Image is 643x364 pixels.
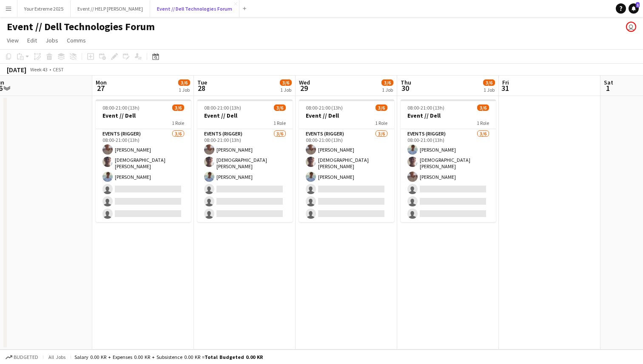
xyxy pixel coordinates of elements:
a: Edit [24,35,40,46]
a: View [3,35,22,46]
span: Total Budgeted 0.00 KR [205,354,263,360]
div: 1 Job [179,87,190,93]
app-card-role: Events (Rigger)3/608:00-21:00 (13h)[PERSON_NAME][DEMOGRAPHIC_DATA][PERSON_NAME][PERSON_NAME] [197,129,293,222]
span: 1 Role [375,120,387,126]
span: 3/6 [178,79,190,86]
app-card-role: Events (Rigger)3/608:00-21:00 (13h)[PERSON_NAME][DEMOGRAPHIC_DATA][PERSON_NAME][PERSON_NAME] [96,129,191,222]
div: [DATE] [7,65,26,74]
div: 1 Job [484,87,495,93]
a: Jobs [42,35,62,46]
div: 1 Job [280,87,291,93]
span: Comms [67,37,86,44]
h1: Event // Dell Technologies Forum [7,20,155,33]
app-job-card: 08:00-21:00 (13h)3/6Event // Dell1 RoleEvents (Rigger)3/608:00-21:00 (13h)[PERSON_NAME][DEMOGRAPH... [299,99,394,222]
span: 08:00-21:00 (13h) [102,104,139,111]
span: 3/6 [376,104,387,111]
span: 3/6 [477,104,489,111]
button: Event // HELP [PERSON_NAME] [71,0,150,17]
span: 28 [196,83,207,93]
span: View [7,37,19,44]
span: Week 43 [28,66,49,73]
div: Salary 0.00 KR + Expenses 0.00 KR + Subsistence 0.00 KR = [74,354,263,360]
span: 1 Role [273,120,286,126]
span: 29 [298,83,310,93]
span: 08:00-21:00 (13h) [204,104,241,111]
span: Sat [604,79,613,86]
a: Comms [63,35,89,46]
span: 3/6 [172,104,184,111]
div: 1 Job [382,87,393,93]
span: 30 [399,83,411,93]
button: Your Extreme 2025 [17,0,71,17]
app-card-role: Events (Rigger)3/608:00-21:00 (13h)[PERSON_NAME][DEMOGRAPHIC_DATA][PERSON_NAME][PERSON_NAME] [299,129,394,222]
span: Edit [27,37,37,44]
span: 08:00-21:00 (13h) [306,104,343,111]
h3: Event // Dell [299,112,394,119]
h3: Event // Dell [96,112,191,119]
h3: Event // Dell [197,112,293,119]
app-job-card: 08:00-21:00 (13h)3/6Event // Dell1 RoleEvents (Rigger)3/608:00-21:00 (13h)[PERSON_NAME][DEMOGRAPH... [197,99,293,222]
app-job-card: 08:00-21:00 (13h)3/6Event // Dell1 RoleEvents (Rigger)3/608:00-21:00 (13h)[PERSON_NAME][DEMOGRAPH... [96,99,191,222]
span: 3/6 [280,79,292,86]
span: 1 Role [477,120,489,126]
span: Jobs [46,37,58,44]
app-job-card: 08:00-21:00 (13h)3/6Event // Dell1 RoleEvents (Rigger)3/608:00-21:00 (13h)[PERSON_NAME][DEMOGRAPH... [401,99,496,222]
a: 1 [629,3,639,14]
span: Budgeted [14,354,38,360]
button: Budgeted [4,353,40,362]
span: 1 [603,83,613,93]
span: 3/6 [483,79,495,86]
span: 1 Role [172,120,184,126]
span: 1 [636,2,640,8]
span: 3/6 [381,79,393,86]
button: Event // Dell Technologies Forum [150,0,239,17]
app-card-role: Events (Rigger)3/608:00-21:00 (13h)[PERSON_NAME][DEMOGRAPHIC_DATA][PERSON_NAME][PERSON_NAME] [401,129,496,222]
span: Wed [299,79,310,86]
span: Fri [502,79,509,86]
span: 3/6 [274,104,286,111]
span: 31 [501,83,509,93]
div: CEST [53,66,64,73]
span: Thu [401,79,411,86]
span: 27 [94,83,107,93]
span: All jobs [47,354,67,360]
span: 08:00-21:00 (13h) [407,104,444,111]
span: Tue [197,79,207,86]
span: Mon [96,79,107,86]
app-user-avatar: Lars Songe [626,22,636,32]
h3: Event // Dell [401,112,496,119]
